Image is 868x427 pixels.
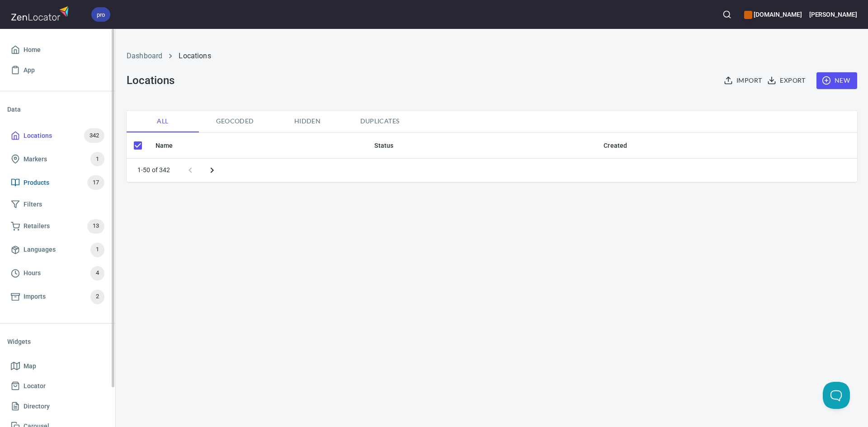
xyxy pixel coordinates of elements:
[7,238,108,262] a: Languages1
[722,72,765,89] button: Import
[765,72,809,89] button: Export
[744,5,802,24] div: Manage your apps
[744,11,752,19] button: color-CE600E
[7,331,108,352] li: Widgets
[24,244,56,255] span: Languages
[7,99,108,120] li: Data
[24,177,49,188] span: Products
[7,215,108,238] a: Retailers13
[11,4,71,23] img: zenlocator
[127,74,174,87] h3: Locations
[24,291,46,302] span: Imports
[7,60,108,80] a: App
[24,221,50,232] span: Retailers
[823,382,850,409] iframe: Help Scout Beacon - Open
[24,44,41,56] span: Home
[127,52,162,60] a: Dashboard
[90,291,104,302] span: 2
[24,199,42,210] span: Filters
[367,133,596,159] th: Status
[7,124,108,147] a: Locations342
[24,267,41,279] span: Hours
[137,165,170,174] p: 1-50 of 342
[7,285,108,309] a: Imports2
[24,380,46,392] span: Locator
[7,376,108,396] a: Locator
[7,147,108,171] a: Markers1
[7,171,108,194] a: Products17
[277,116,338,127] span: Hidden
[84,131,104,141] span: 342
[596,133,857,159] th: Created
[809,5,857,24] button: [PERSON_NAME]
[769,75,805,86] span: Export
[90,244,104,255] span: 1
[87,178,104,188] span: 17
[816,72,857,89] button: New
[204,116,266,127] span: Geocoded
[824,75,850,86] span: New
[90,268,104,278] span: 4
[90,154,104,164] span: 1
[91,10,110,19] span: pro
[132,116,193,127] span: All
[127,51,857,61] nav: breadcrumb
[24,154,47,165] span: Markers
[7,396,108,417] a: Directory
[201,160,223,181] button: Next page
[24,361,36,372] span: Map
[148,133,367,159] th: Name
[809,9,857,19] h6: [PERSON_NAME]
[7,40,108,60] a: Home
[744,9,802,19] h6: [DOMAIN_NAME]
[87,221,104,231] span: 13
[91,7,110,22] div: pro
[24,130,52,141] span: Locations
[24,65,35,76] span: App
[179,52,211,60] a: Locations
[726,75,762,86] span: Import
[717,5,737,24] button: Search
[7,194,108,215] a: Filters
[349,116,410,127] span: Duplicates
[24,401,50,412] span: Directory
[7,356,108,376] a: Map
[7,262,108,285] a: Hours4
